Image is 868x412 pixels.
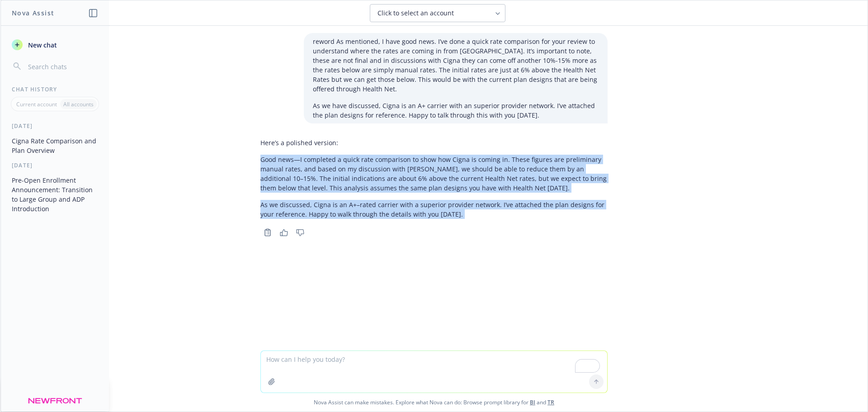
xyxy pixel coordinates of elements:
[1,122,109,130] div: [DATE]
[260,155,608,193] p: Good news—I completed a quick rate comparison to show how Cigna is coming in. These figures are p...
[1,85,109,93] div: Chat History
[377,9,454,18] span: Click to select an account
[264,228,272,237] svg: Copy to clipboard
[293,226,307,239] button: Thumbs down
[261,351,607,393] textarea: To enrich screen reader interactions, please activate Accessibility in Grammarly extension settings
[26,60,98,73] input: Search chats
[63,100,94,108] p: All accounts
[1,161,109,169] div: [DATE]
[260,138,608,147] p: Here’s a polished version:
[12,8,54,18] h1: Nova Assist
[313,101,599,120] p: As we have discussed, Cigna is an A+ carrier with an superior provider network. I’ve attached the...
[530,398,535,406] a: BI
[370,4,505,22] button: Click to select an account
[313,37,599,94] p: reword As mentioned, I have good news. I’ve done a quick rate comparison for your review to under...
[8,173,102,216] button: Pre-Open Enrollment Announcement: Transition to Large Group and ADP Introduction
[4,393,864,412] span: Nova Assist can make mistakes. Explore what Nova can do: Browse prompt library for and
[26,40,57,50] span: New chat
[260,200,608,219] p: As we discussed, Cigna is an A+–rated carrier with a superior provider network. I’ve attached the...
[8,133,102,158] button: Cigna Rate Comparison and Plan Overview
[16,100,57,108] p: Current account
[8,37,102,53] button: New chat
[547,398,554,406] a: TR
